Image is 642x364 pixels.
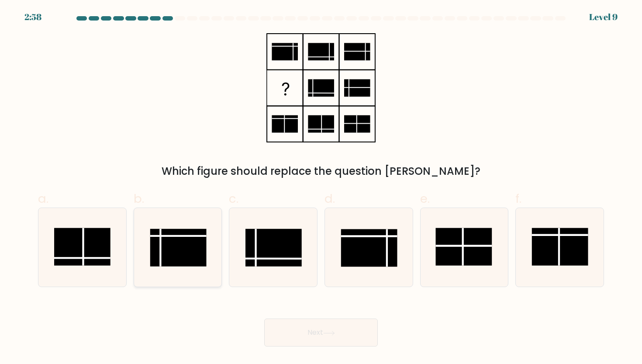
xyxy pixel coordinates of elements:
span: e. [420,190,430,207]
div: Which figure should replace the question [PERSON_NAME]? [43,163,599,179]
span: b. [134,190,144,207]
button: Next [264,319,378,347]
span: f. [515,190,521,207]
span: a. [38,190,48,207]
span: d. [324,190,335,207]
span: c. [229,190,238,207]
div: 2:58 [24,10,41,24]
div: Level 9 [589,10,618,24]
